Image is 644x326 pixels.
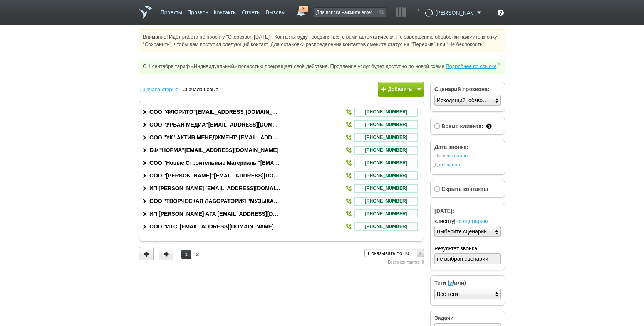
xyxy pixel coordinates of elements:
[388,260,424,264] span: Всего контактов: 0
[161,5,182,17] a: Проекты
[495,62,502,66] a: ×
[149,185,280,192] a: ИП [PERSON_NAME] [EMAIL_ADDRESS][DOMAIN_NAME]
[354,146,418,155] a: [PHONE_NUMBER]
[187,5,208,17] a: Прозвон
[434,153,501,159] span: После
[354,120,418,129] a: [PHONE_NUMBER]
[368,249,414,257] span: Показывать по 10
[498,10,504,16] div: ?
[436,9,473,17] span: [PERSON_NAME]
[149,172,280,179] a: ООО "[PERSON_NAME]"[EMAIL_ADDRESS][DOMAIN_NAME]
[434,245,501,253] label: Результат звонка
[354,159,418,167] a: [PHONE_NUMBER]
[149,223,274,230] a: ООО "ИТС"[EMAIL_ADDRESS][DOMAIN_NAME]
[193,250,202,259] a: 2
[440,162,460,168] a: не важно
[139,59,505,74] div: С 1 сентября тариф «Индивидуальный» полностью прекращает своё действие. Продление услуг будет дос...
[139,6,152,19] a: На главную
[182,86,222,93] a: Сначала новые
[437,95,490,106] div: Исходящий_обзвон_общий
[139,29,505,52] div: Внимание! Идёт работа по проекту "Скорозвон [DATE]". Контакты будут соединяться с вами автоматиче...
[434,315,501,321] h3: Задачи
[354,222,418,231] a: [PHONE_NUMBER]
[434,218,454,224] span: клиенту
[378,82,424,97] button: Добавить
[456,219,488,224] a: по сценарию
[441,123,483,129] span: Время клиента:
[354,209,418,218] a: [PHONE_NUMBER]
[434,280,501,286] h3: Теги ( / )
[149,211,280,217] a: ИП [PERSON_NAME] АГА [EMAIL_ADDRESS][DOMAIN_NAME]
[434,144,501,150] h3: Дата звонка:
[149,198,280,204] a: ООО "ТВОРЧЕСКАЯ ЛАБОРАТОРИЯ "МУЗЫКА ДЛЯ ДУШИ"[EMAIL_ADDRESS][DOMAIN_NAME]
[354,108,418,117] a: [PHONE_NUMBER]
[299,6,308,12] span: 9
[437,226,487,237] div: Выберите сценарий
[140,86,182,93] a: Сначала старые
[434,162,501,168] span: До
[437,254,488,264] div: не выбран сценарий
[354,171,418,180] a: [PHONE_NUMBER]
[149,109,280,115] a: ООО "ФЛОРИТО"[EMAIL_ADDRESS][DOMAIN_NAME]
[213,5,236,17] a: Контакты
[434,217,501,225] label: |
[434,208,501,215] h3: [DATE]:
[149,122,280,128] a: ООО "УРБАН МЕДИА"[EMAIL_ADDRESS][DOMAIN_NAME]
[266,5,285,17] a: Вызовы
[149,160,280,166] a: ООО "Новые Строительные Материалы"[EMAIL_ADDRESS][DOMAIN_NAME]
[149,147,278,154] a: БФ "НОРМА"[EMAIL_ADDRESS][DOMAIN_NAME]
[454,280,464,286] span: или
[437,289,458,299] div: Все теги
[364,249,424,257] a: Показывать по 10
[181,250,191,259] a: 1
[436,8,484,16] a: [PERSON_NAME]
[354,197,418,206] a: [PHONE_NUMBER]
[434,86,501,93] h3: Сценарий прозвона:
[149,134,280,141] a: ООО "УК "АКТИВ МЕНЕДЖМЕНТ"[EMAIL_ADDRESS][DOMAIN_NAME]
[354,133,418,142] a: [PHONE_NUMBER]
[354,184,418,193] a: [PHONE_NUMBER]
[446,63,496,69] a: Подробнее по ссылке
[242,5,260,17] a: Отчеты
[449,280,453,286] a: и
[314,8,386,17] input: Для поиска нажмите enter
[294,6,308,15] a: 9
[448,153,468,159] a: не важно
[441,186,488,192] span: Скрыть контакты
